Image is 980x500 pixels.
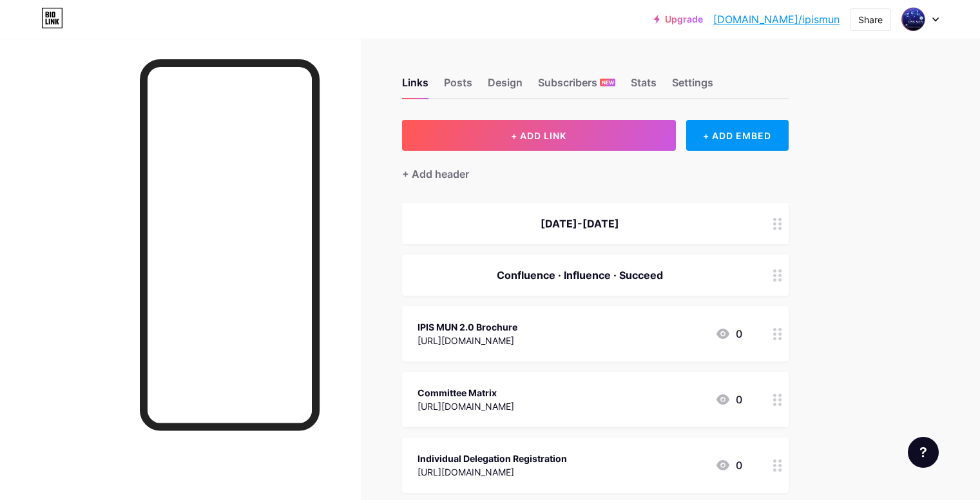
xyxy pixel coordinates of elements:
div: Share [858,13,883,26]
div: [URL][DOMAIN_NAME] [418,399,514,413]
div: + Add header [402,166,469,182]
div: Subscribers [538,75,615,98]
div: [URL][DOMAIN_NAME] [418,334,517,347]
div: [DATE]-[DATE] [418,216,742,231]
div: 0 [715,392,742,407]
div: 0 [715,457,742,473]
div: 0 [715,326,742,341]
span: + ADD LINK [511,130,566,141]
div: Stats [631,75,657,98]
button: + ADD LINK [402,120,676,151]
div: IPIS MUN 2.0 Brochure [418,320,517,334]
a: Upgrade [654,14,703,24]
div: Posts [444,75,472,98]
div: Settings [672,75,713,98]
div: + ADD EMBED [686,120,789,151]
img: ipismun [901,7,925,32]
div: Links [402,75,428,98]
div: Confluence · Influence · Succeed [418,267,742,283]
div: Design [488,75,523,98]
span: NEW [602,79,614,86]
a: [DOMAIN_NAME]/ipismun [713,12,840,27]
div: Committee Matrix [418,386,514,399]
div: Individual Delegation Registration [418,452,567,465]
div: [URL][DOMAIN_NAME] [418,465,567,479]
